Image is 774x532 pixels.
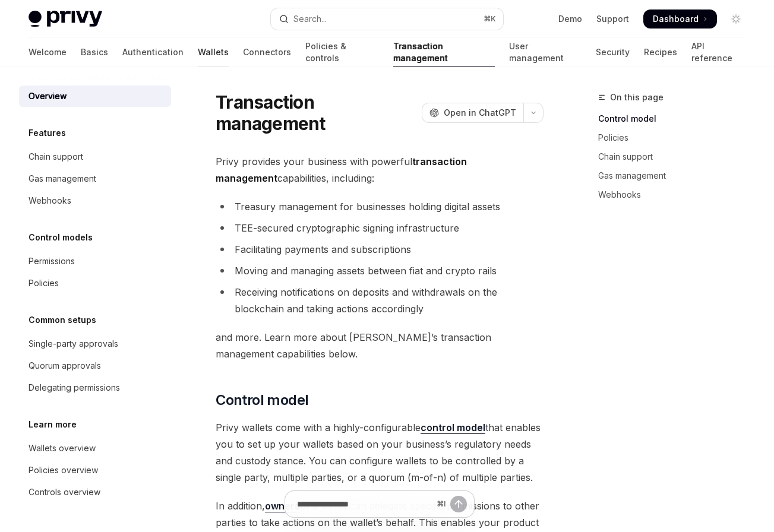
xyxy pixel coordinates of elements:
button: Send message [450,496,467,512]
div: Overview [29,89,67,103]
li: Receiving notifications on deposits and withdrawals on the blockchain and taking actions accordingly [216,284,544,317]
a: User management [509,38,582,66]
span: On this page [610,90,664,104]
a: Single-party approvals [19,333,171,354]
a: Webhooks [598,185,755,204]
h5: Learn more [29,417,77,432]
h1: Transaction management [216,91,417,134]
a: Gas management [19,168,171,189]
a: Policies & controls [305,38,379,66]
span: Privy wallets come with a highly-configurable that enables you to set up your wallets based on yo... [216,419,544,486]
div: Delegating permissions [29,381,120,395]
li: Facilitating payments and subscriptions [216,241,544,258]
div: Single-party approvals [29,337,118,351]
div: Chain support [29,150,83,164]
div: Search... [293,12,327,26]
a: Webhooks [19,190,171,211]
div: Controls overview [29,485,100,499]
a: Recipes [644,38,677,66]
a: Transaction management [393,38,495,66]
a: Gas management [598,166,755,185]
span: and more. Learn more about [PERSON_NAME]’s transaction management capabilities below. [216,329,544,362]
a: Overview [19,85,171,107]
a: API reference [691,38,745,66]
span: ⌘ K [484,14,496,24]
div: Webhooks [29,194,71,208]
a: Chain support [598,147,755,166]
a: Policies overview [19,460,171,481]
h5: Features [29,126,66,140]
li: TEE-secured cryptographic signing infrastructure [216,220,544,236]
li: Moving and managing assets between fiat and crypto rails [216,262,544,279]
a: Wallets [198,38,229,66]
a: Connectors [243,38,291,66]
div: Permissions [29,254,75,268]
a: Welcome [29,38,67,66]
a: Basics [81,38,108,66]
h5: Common setups [29,313,96,327]
span: Dashboard [653,13,699,25]
a: Controls overview [19,482,171,503]
a: Delegating permissions [19,377,171,398]
li: Treasury management for businesses holding digital assets [216,198,544,215]
a: control model [421,422,485,434]
a: Policies [598,128,755,147]
span: Privy provides your business with powerful capabilities, including: [216,153,544,186]
input: Ask a question... [297,491,432,517]
strong: control model [421,422,485,433]
a: Permissions [19,251,171,272]
img: light logo [29,11,102,27]
div: Wallets overview [29,441,96,455]
button: Open in ChatGPT [422,103,523,123]
a: Policies [19,273,171,294]
a: Chain support [19,146,171,167]
a: Authentication [122,38,184,66]
button: Toggle dark mode [726,9,745,28]
a: Control model [598,109,755,128]
a: Quorum approvals [19,355,171,376]
div: Policies overview [29,463,98,477]
a: Security [596,38,630,66]
span: Open in ChatGPT [444,107,516,119]
a: Dashboard [643,9,717,28]
div: Quorum approvals [29,359,101,373]
a: Support [596,13,629,25]
h5: Control models [29,230,93,245]
div: Policies [29,276,59,290]
span: Control model [216,391,308,410]
a: Wallets overview [19,438,171,459]
a: Demo [558,13,582,25]
div: Gas management [29,172,96,186]
button: Open search [271,8,504,30]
